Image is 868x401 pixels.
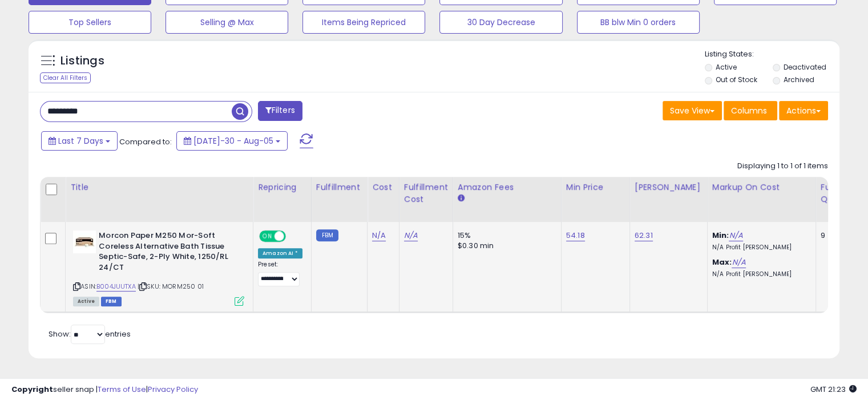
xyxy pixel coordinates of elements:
[372,230,386,241] a: N/A
[458,181,556,193] div: Amazon Fees
[138,282,204,291] span: | SKU: MORM250 01
[73,230,244,305] div: ASIN:
[810,384,857,395] span: 2025-08-13 21:23 GMT
[29,11,151,34] button: Top Sellers
[193,135,273,147] span: [DATE]-30 - Aug-05
[458,230,552,241] div: 15%
[60,53,104,69] h5: Listings
[712,244,807,252] p: N/A Profit [PERSON_NAME]
[49,329,131,339] span: Show: entries
[737,161,828,172] div: Displaying 1 to 1 of 1 items
[566,181,625,193] div: Min Price
[821,181,860,205] div: Fulfillable Quantity
[258,248,302,258] div: Amazon AI *
[302,11,425,34] button: Items Being Repriced
[783,62,826,72] label: Deactivated
[566,230,585,241] a: 54.18
[372,181,394,193] div: Cost
[458,193,465,204] small: Amazon Fees.
[119,136,172,147] span: Compared to:
[96,282,136,291] a: B004JUUTXA
[165,11,288,34] button: Selling @ Max
[404,230,418,241] a: N/A
[439,11,562,34] button: 30 Day Decrease
[316,229,338,241] small: FBM
[73,230,96,253] img: 31K4ht-wmVL._SL40_.jpg
[712,270,807,278] p: N/A Profit [PERSON_NAME]
[404,181,448,205] div: Fulfillment Cost
[258,181,306,193] div: Repricing
[707,177,815,222] th: The percentage added to the cost of goods (COGS) that forms the calculator for Min & Max prices.
[635,230,653,241] a: 62.31
[11,384,53,395] strong: Copyright
[577,11,700,34] button: BB blw Min 0 orders
[635,181,703,193] div: [PERSON_NAME]
[663,101,722,120] button: Save View
[716,75,757,84] label: Out of Stock
[260,232,274,241] span: ON
[712,230,729,241] b: Min:
[731,105,767,116] span: Columns
[98,384,146,395] a: Terms of Use
[821,230,856,241] div: 9
[41,131,118,151] button: Last 7 Days
[705,49,839,60] p: Listing States:
[176,131,288,151] button: [DATE]-30 - Aug-05
[779,101,828,120] button: Actions
[40,72,91,83] div: Clear All Filters
[58,135,103,147] span: Last 7 Days
[712,257,732,268] b: Max:
[258,101,302,121] button: Filters
[70,181,248,193] div: Title
[284,232,302,241] span: OFF
[258,261,302,286] div: Preset:
[458,241,552,251] div: $0.30 min
[73,297,99,306] span: All listings currently available for purchase on Amazon
[148,384,198,395] a: Privacy Policy
[316,181,362,193] div: Fulfillment
[716,62,737,72] label: Active
[99,230,237,276] b: Morcon Paper M250 Mor-Soft Coreless Alternative Bath Tissue Septic-Safe, 2-Ply White, 1250/RL 24/CT
[724,101,777,120] button: Columns
[732,257,745,268] a: N/A
[783,75,814,84] label: Archived
[712,181,811,193] div: Markup on Cost
[11,384,198,395] div: seller snap | |
[101,297,122,306] span: FBM
[729,230,742,241] a: N/A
